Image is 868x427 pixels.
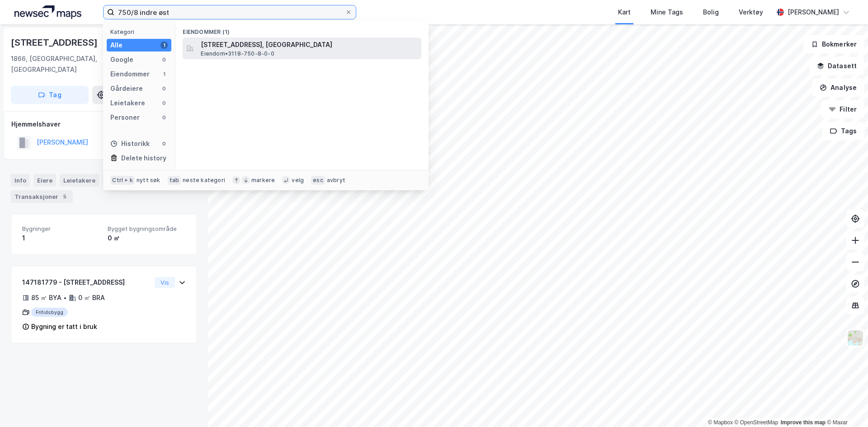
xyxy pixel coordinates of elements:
[103,174,137,187] div: Datasett
[11,35,99,50] div: [STREET_ADDRESS]
[110,54,133,65] div: Google
[809,57,864,75] button: Datasett
[108,233,186,244] div: 0 ㎡
[847,329,864,347] img: Z
[110,28,171,35] div: Kategori
[618,7,631,18] div: Kart
[78,292,105,303] div: 0 ㎡ BRA
[183,177,225,184] div: neste kategori
[788,7,839,18] div: [PERSON_NAME]
[110,138,150,149] div: Historikk
[110,98,145,108] div: Leietakere
[201,39,418,50] span: [STREET_ADDRESS], [GEOGRAPHIC_DATA]
[803,35,864,53] button: Bokmerker
[160,70,168,78] div: 1
[821,100,864,118] button: Filter
[137,177,160,184] div: nytt søk
[703,7,719,18] div: Bolig
[735,419,778,426] a: OpenStreetMap
[168,176,181,185] div: tab
[823,384,868,427] iframe: Chat Widget
[708,419,733,426] a: Mapbox
[14,5,81,19] img: logo.a4113a55bc3d86da70a041830d287a7e.svg
[823,384,868,427] div: Kontrollprogram for chat
[11,53,142,75] div: 1866, [GEOGRAPHIC_DATA], [GEOGRAPHIC_DATA]
[110,176,135,185] div: Ctrl + k
[160,42,168,49] div: 1
[22,277,151,288] div: 147181779 - [STREET_ADDRESS]
[292,177,304,184] div: velg
[60,192,69,201] div: 5
[327,177,345,184] div: avbryt
[110,83,143,94] div: Gårdeiere
[31,321,97,332] div: Bygning er tatt i bruk
[33,174,56,187] div: Eiere
[822,122,864,140] button: Tags
[160,56,168,63] div: 0
[110,112,140,123] div: Personer
[160,99,168,107] div: 0
[160,114,168,121] div: 0
[781,419,826,426] a: Improve this map
[739,7,763,18] div: Verktøy
[31,292,61,303] div: 85 ㎡ BYA
[251,177,275,184] div: markere
[108,225,186,233] span: Bygget bygningsområde
[651,7,683,18] div: Mine Tags
[110,69,150,80] div: Eiendommer
[160,85,168,92] div: 0
[11,119,197,130] div: Hjemmelshaver
[311,176,325,185] div: esc
[175,21,429,38] div: Eiendommer (1)
[22,225,100,233] span: Bygninger
[160,140,168,147] div: 0
[60,174,99,187] div: Leietakere
[201,50,274,57] span: Eiendom • 3118-750-8-0-0
[121,153,166,164] div: Delete history
[155,277,175,288] button: Vis
[11,190,73,203] div: Transaksjoner
[812,79,864,97] button: Analyse
[110,40,123,51] div: Alle
[63,294,67,301] div: •
[11,174,30,187] div: Info
[11,86,89,104] button: Tag
[114,5,345,19] input: Søk på adresse, matrikkel, gårdeiere, leietakere eller personer
[22,233,100,244] div: 1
